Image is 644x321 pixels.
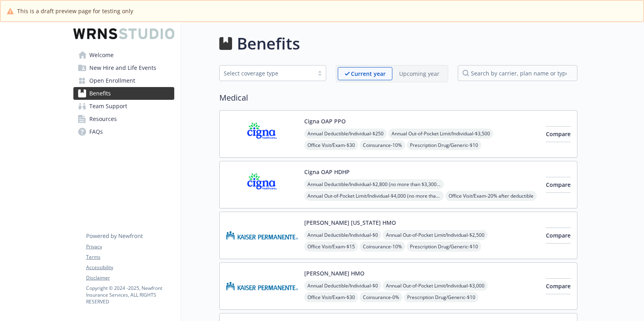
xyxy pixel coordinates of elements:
span: Coinsurance - 10% [360,140,405,150]
span: Prescription Drug/Generic - $10 [407,242,481,252]
span: Annual Out-of-Pocket Limit/Individual - $2,500 [383,230,488,240]
div: Select coverage type [224,69,310,77]
span: This is a draft preview page for testing only [17,7,133,15]
span: Office Visit/Exam - $30 [304,140,358,150]
a: Privacy [86,243,174,250]
span: Benefits [89,87,111,100]
p: Current year [351,69,386,78]
input: search by carrier, plan name or type [458,65,577,81]
span: Annual Deductible/Individual - $0 [304,281,381,291]
span: Coinsurance - 10% [360,242,405,252]
span: Annual Deductible/Individual - $2,800 (no more than $3,300 per individual - within a family) [304,179,444,189]
span: Office Visit/Exam - $30 [304,292,358,302]
span: FAQs [89,125,103,138]
a: Resources [73,113,174,125]
a: Accessibility [86,264,174,271]
img: CIGNA carrier logo [226,168,298,202]
button: [PERSON_NAME] [US_STATE] HMO [304,218,396,227]
a: Terms [86,254,174,261]
span: Open Enrollment [89,74,135,87]
button: Compare [546,228,571,244]
p: Copyright © 2024 - 2025 , Newfront Insurance Services, ALL RIGHTS RESERVED [86,285,174,305]
span: Resources [89,113,117,125]
span: Office Visit/Exam - $15 [304,242,358,252]
span: Compare [546,181,571,188]
a: Benefits [73,87,174,100]
span: Annual Deductible/Individual - $0 [304,230,381,240]
a: Open Enrollment [73,74,174,87]
span: Prescription Drug/Generic - $10 [404,292,479,302]
img: Kaiser Permanente Insurance Company carrier logo [226,269,298,303]
span: Coinsurance - 0% [360,292,402,302]
button: Cigna OAP PPO [304,117,346,125]
a: New Hire and Life Events [73,61,174,74]
span: Compare [546,232,571,239]
a: Welcome [73,49,174,61]
h2: Medical [219,92,577,104]
span: Prescription Drug/Generic - $10 [407,140,481,150]
img: CIGNA carrier logo [226,117,298,151]
span: Office Visit/Exam - 20% after deductible [445,191,537,201]
a: Team Support [73,100,174,113]
button: Compare [546,278,571,294]
span: New Hire and Life Events [89,61,156,74]
span: Annual Out-of-Pocket Limit/Individual - $3,500 [388,129,493,139]
span: Compare [546,282,571,290]
img: Kaiser Permanente of Hawaii carrier logo [226,218,298,252]
button: Cigna OAP HDHP [304,168,350,176]
button: Compare [546,126,571,142]
span: Team Support [89,100,127,113]
span: Welcome [89,49,114,61]
button: Compare [546,177,571,193]
span: Annual Out-of-Pocket Limit/Individual - $4,000 (no more than $4,000 per individual - within a fam... [304,191,444,201]
span: Annual Out-of-Pocket Limit/Individual - $3,000 [383,281,488,291]
p: Upcoming year [399,69,439,78]
span: Annual Deductible/Individual - $250 [304,129,387,139]
a: FAQs [73,125,174,138]
a: Disclaimer [86,274,174,281]
button: [PERSON_NAME] HMO [304,269,364,277]
span: Compare [546,130,571,138]
h1: Benefits [237,32,300,55]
